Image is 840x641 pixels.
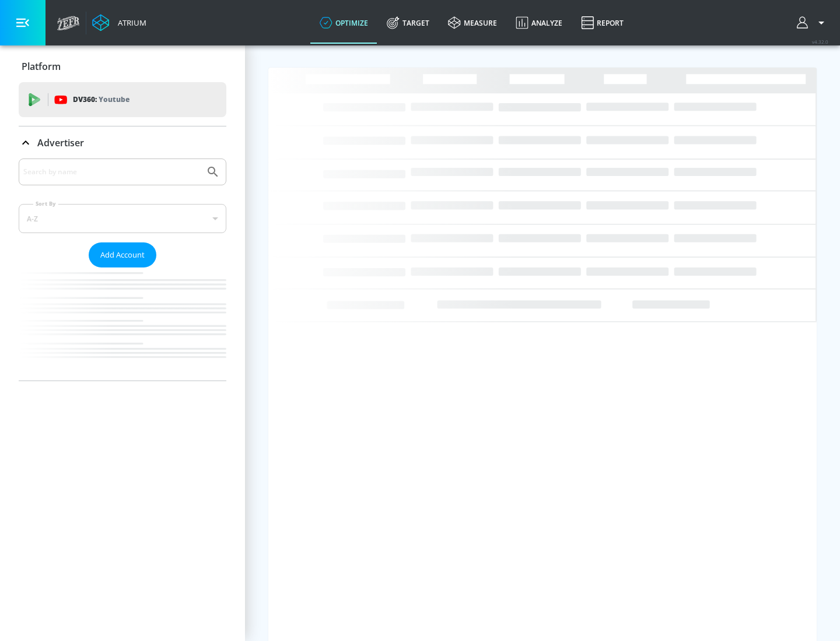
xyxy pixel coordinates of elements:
[113,17,146,28] div: Atrium
[23,164,200,179] input: Search by name
[92,14,146,31] a: Atrium
[19,204,226,233] div: A-Z
[100,248,145,262] span: Add Account
[377,2,439,44] a: Target
[99,93,129,105] p: Youtube
[19,267,226,381] nav: list of Advertiser
[73,93,129,106] p: DV360:
[19,159,226,381] div: Advertiser
[19,50,226,83] div: Platform
[439,2,506,44] a: measure
[19,126,226,159] div: Advertiser
[506,2,572,44] a: Analyze
[33,200,58,207] label: Sort By
[310,2,377,44] a: optimize
[572,2,633,44] a: Report
[812,38,828,45] span: v 4.32.0
[37,136,84,149] p: Advertiser
[22,60,61,73] p: Platform
[19,82,226,117] div: DV360: Youtube
[89,242,156,267] button: Add Account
